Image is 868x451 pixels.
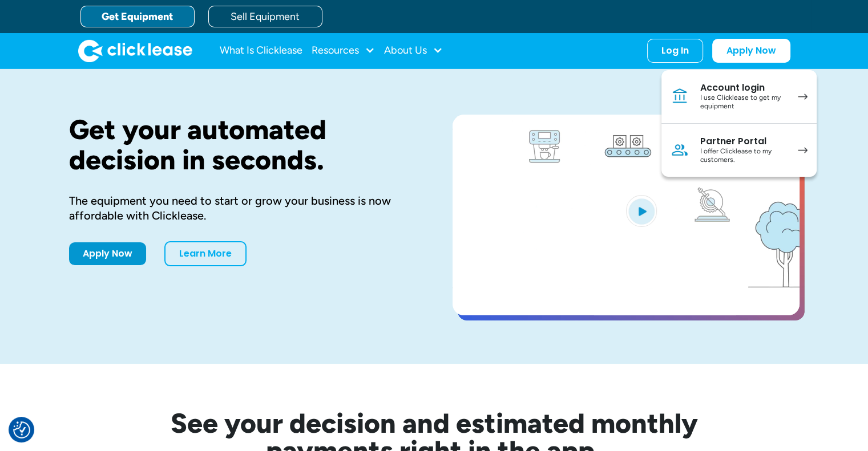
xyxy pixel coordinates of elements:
[626,195,657,227] img: Blue play button logo on a light blue circular background
[700,82,786,94] div: Account login
[661,45,689,56] div: Log In
[661,70,817,124] a: Account loginI use Clicklease to get my equipment
[69,115,416,175] h1: Get your automated decision in seconds.
[312,39,375,62] div: Resources
[13,421,30,438] img: Revisit consent button
[671,141,689,159] img: Person icon
[453,115,800,315] a: open lightbox
[78,39,192,62] a: home
[700,94,786,111] div: I use Clicklease to get my equipment
[661,70,817,177] nav: Log In
[798,147,808,153] img: arrow
[798,94,808,100] img: arrow
[164,241,247,266] a: Learn More
[220,39,302,62] a: What Is Clicklease
[13,421,30,438] button: Consent Preferences
[208,6,322,27] a: Sell Equipment
[700,136,786,147] div: Partner Portal
[384,39,443,62] div: About Us
[69,193,416,223] div: The equipment you need to start or grow your business is now affordable with Clicklease.
[69,242,146,265] a: Apply Now
[78,39,192,62] img: Clicklease logo
[661,124,817,177] a: Partner PortalI offer Clicklease to my customers.
[712,39,790,63] a: Apply Now
[700,147,786,165] div: I offer Clicklease to my customers.
[671,87,689,105] img: Bank icon
[80,6,195,27] a: Get Equipment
